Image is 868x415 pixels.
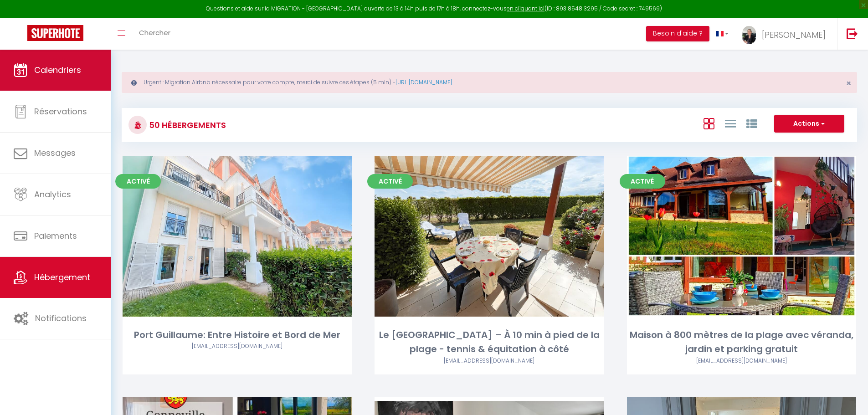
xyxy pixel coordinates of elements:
div: Le [GEOGRAPHIC_DATA] – À 10 min à pied de la plage - tennis & équitation à côté [375,328,604,357]
a: Vue par Groupe [746,116,757,131]
div: Airbnb [627,357,856,365]
a: Editer [210,227,265,245]
span: Notifications [35,313,87,324]
img: logout [847,28,858,39]
div: Airbnb [123,342,352,351]
img: Super Booking [27,25,83,41]
button: Actions [774,115,844,133]
div: Maison à 800 mètres de la plage avec véranda, jardin et parking gratuit [627,328,856,357]
a: [URL][DOMAIN_NAME] [395,78,452,86]
div: Urgent : Migration Airbnb nécessaire pour votre compte, merci de suivre ces étapes (5 min) - [122,72,857,93]
a: Editer [462,227,517,245]
span: Calendriers [34,64,81,76]
span: Messages [34,147,76,159]
button: Close [846,79,851,87]
span: [PERSON_NAME] [762,29,826,41]
span: Activé [620,174,665,189]
span: Chercher [139,28,170,37]
button: Besoin d'aide ? [646,26,709,41]
span: Réservations [34,106,87,117]
span: Activé [367,174,413,189]
span: Analytics [34,189,71,200]
span: Hébergement [34,272,90,283]
a: ... [PERSON_NAME] [735,18,837,50]
span: Activé [115,174,161,189]
div: Airbnb [375,357,604,365]
a: Editer [714,227,769,245]
span: Paiements [34,230,77,241]
a: Chercher [132,18,177,50]
a: Vue en Box [704,116,714,131]
img: ... [742,26,756,44]
a: Vue en Liste [725,116,736,131]
div: Port Guillaume: Entre Histoire et Bord de Mer [123,328,352,342]
h3: 50 Hébergements [147,115,226,135]
a: en cliquant ici [507,5,544,12]
span: × [846,77,851,89]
